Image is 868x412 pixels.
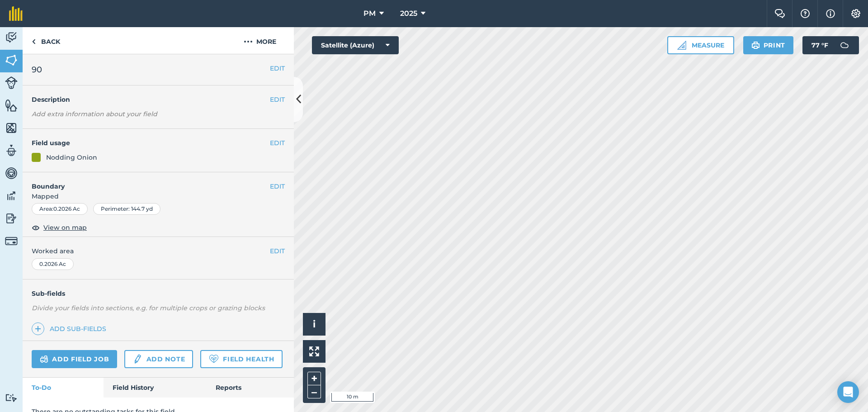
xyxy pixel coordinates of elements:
img: svg+xml;base64,PHN2ZyB4bWxucz0iaHR0cDovL3d3dy53My5vcmcvMjAwMC9zdmciIHdpZHRoPSI5IiBoZWlnaHQ9IjI0Ii... [32,36,36,47]
div: Area : 0.2026 Ac [32,203,88,215]
a: Back [23,27,69,54]
span: PM [363,8,376,19]
img: svg+xml;base64,PD94bWwgdmVyc2lvbj0iMS4wIiBlbmNvZGluZz0idXRmLTgiPz4KPCEtLSBHZW5lcmF0b3I6IEFkb2JlIE... [5,166,18,180]
img: svg+xml;base64,PHN2ZyB4bWxucz0iaHR0cDovL3d3dy53My5vcmcvMjAwMC9zdmciIHdpZHRoPSIyMCIgaGVpZ2h0PSIyNC... [244,36,253,47]
img: Two speech bubbles overlapping with the left bubble in the forefront [774,9,785,18]
img: svg+xml;base64,PHN2ZyB4bWxucz0iaHR0cDovL3d3dy53My5vcmcvMjAwMC9zdmciIHdpZHRoPSI1NiIgaGVpZ2h0PSI2MC... [5,121,18,135]
div: 0.2026 Ac [32,258,74,270]
h4: Description [32,95,285,104]
a: Field Health [200,350,282,368]
button: Measure [667,36,734,54]
em: Divide your fields into sections, e.g. for multiple crops or grazing blocks [32,304,265,312]
button: EDIT [270,138,285,148]
span: Worked area [32,246,285,256]
button: i [303,313,325,336]
button: EDIT [270,181,285,191]
span: 77 ° F [811,36,828,54]
a: Add field job [32,350,117,368]
img: A question mark icon [800,9,811,18]
img: svg+xml;base64,PD94bWwgdmVyc2lvbj0iMS4wIiBlbmNvZGluZz0idXRmLTgiPz4KPCEtLSBHZW5lcmF0b3I6IEFkb2JlIE... [132,354,142,365]
a: Add sub-fields [32,322,110,335]
img: A cog icon [850,9,861,18]
img: svg+xml;base64,PD94bWwgdmVyc2lvbj0iMS4wIiBlbmNvZGluZz0idXRmLTgiPz4KPCEtLSBHZW5lcmF0b3I6IEFkb2JlIE... [5,76,18,89]
span: 2025 [400,8,417,19]
h4: Sub-fields [23,289,294,298]
img: Four arrows, one pointing top left, one top right, one bottom right and the last bottom left [309,346,319,356]
button: – [307,385,321,398]
img: svg+xml;base64,PD94bWwgdmVyc2lvbj0iMS4wIiBlbmNvZGluZz0idXRmLTgiPz4KPCEtLSBHZW5lcmF0b3I6IEFkb2JlIE... [40,354,48,365]
img: svg+xml;base64,PD94bWwgdmVyc2lvbj0iMS4wIiBlbmNvZGluZz0idXRmLTgiPz4KPCEtLSBHZW5lcmF0b3I6IEFkb2JlIE... [835,36,854,54]
img: svg+xml;base64,PHN2ZyB4bWxucz0iaHR0cDovL3d3dy53My5vcmcvMjAwMC9zdmciIHdpZHRoPSIxOCIgaGVpZ2h0PSIyNC... [32,222,40,233]
img: svg+xml;base64,PHN2ZyB4bWxucz0iaHR0cDovL3d3dy53My5vcmcvMjAwMC9zdmciIHdpZHRoPSI1NiIgaGVpZ2h0PSI2MC... [5,99,18,112]
div: Open Intercom Messenger [837,381,859,403]
img: fieldmargin Logo [9,6,23,21]
button: 77 °F [802,36,859,54]
button: + [307,372,321,385]
button: View on map [32,222,87,233]
span: 90 [32,63,42,76]
div: Nodding Onion [46,152,97,162]
a: Field History [104,378,206,398]
img: svg+xml;base64,PD94bWwgdmVyc2lvbj0iMS4wIiBlbmNvZGluZz0idXRmLTgiPz4KPCEtLSBHZW5lcmF0b3I6IEFkb2JlIE... [5,212,18,225]
img: svg+xml;base64,PD94bWwgdmVyc2lvbj0iMS4wIiBlbmNvZGluZz0idXRmLTgiPz4KPCEtLSBHZW5lcmF0b3I6IEFkb2JlIE... [5,144,18,157]
a: Add note [124,350,193,368]
em: Add extra information about your field [32,110,157,118]
span: i [313,318,316,330]
h4: Boundary [23,172,270,191]
button: EDIT [270,95,285,104]
div: Perimeter : 144.7 yd [93,203,160,215]
img: svg+xml;base64,PD94bWwgdmVyc2lvbj0iMS4wIiBlbmNvZGluZz0idXRmLTgiPz4KPCEtLSBHZW5lcmF0b3I6IEFkb2JlIE... [5,189,18,203]
span: Mapped [23,191,294,201]
button: EDIT [270,63,285,73]
img: svg+xml;base64,PHN2ZyB4bWxucz0iaHR0cDovL3d3dy53My5vcmcvMjAwMC9zdmciIHdpZHRoPSIxOSIgaGVpZ2h0PSIyNC... [751,40,760,51]
button: EDIT [270,246,285,256]
img: svg+xml;base64,PD94bWwgdmVyc2lvbj0iMS4wIiBlbmNvZGluZz0idXRmLTgiPz4KPCEtLSBHZW5lcmF0b3I6IEFkb2JlIE... [5,235,18,247]
img: Ruler icon [677,41,686,50]
h4: Field usage [32,138,270,148]
img: svg+xml;base64,PD94bWwgdmVyc2lvbj0iMS4wIiBlbmNvZGluZz0idXRmLTgiPz4KPCEtLSBHZW5lcmF0b3I6IEFkb2JlIE... [5,393,18,402]
a: Reports [207,378,294,398]
button: Print [743,36,794,54]
img: svg+xml;base64,PHN2ZyB4bWxucz0iaHR0cDovL3d3dy53My5vcmcvMjAwMC9zdmciIHdpZHRoPSI1NiIgaGVpZ2h0PSI2MC... [5,53,18,67]
img: svg+xml;base64,PD94bWwgdmVyc2lvbj0iMS4wIiBlbmNvZGluZz0idXRmLTgiPz4KPCEtLSBHZW5lcmF0b3I6IEFkb2JlIE... [5,31,18,44]
img: svg+xml;base64,PHN2ZyB4bWxucz0iaHR0cDovL3d3dy53My5vcmcvMjAwMC9zdmciIHdpZHRoPSIxNyIgaGVpZ2h0PSIxNy... [826,8,835,19]
span: View on map [43,223,87,232]
button: More [226,27,294,54]
button: Satellite (Azure) [312,36,399,54]
img: svg+xml;base64,PHN2ZyB4bWxucz0iaHR0cDovL3d3dy53My5vcmcvMjAwMC9zdmciIHdpZHRoPSIxNCIgaGVpZ2h0PSIyNC... [35,323,41,334]
a: To-Do [23,378,104,398]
